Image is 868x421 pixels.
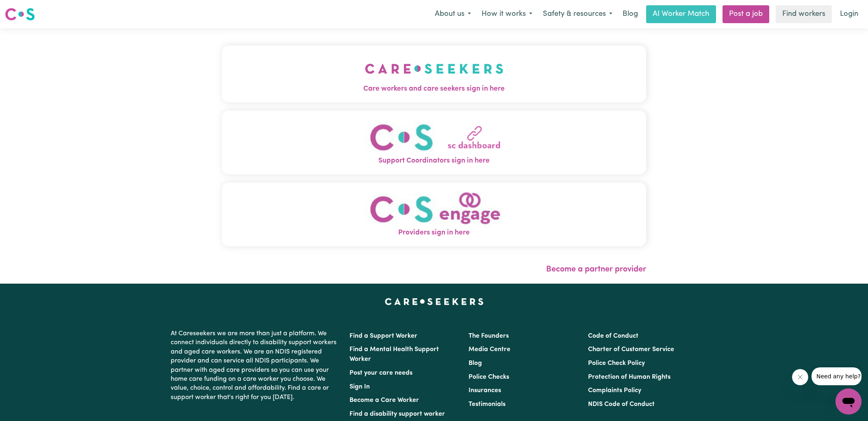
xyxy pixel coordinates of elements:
a: Find a Mental Health Support Worker [349,346,439,362]
a: Find a Support Worker [349,333,417,339]
a: Insurances [469,387,501,394]
a: Police Checks [469,374,509,380]
a: NDIS Code of Conduct [588,401,655,408]
a: Become a partner provider [546,265,646,273]
img: Careseekers logo [5,7,35,22]
button: About us [430,6,476,23]
a: Find a disability support worker [349,411,445,417]
button: How it works [476,6,538,23]
a: Careseekers home page [385,298,484,305]
a: Become a Care Worker [349,397,419,404]
a: The Founders [469,333,509,339]
button: Care workers and care seekers sign in here [222,46,646,102]
a: Protection of Human Rights [588,374,671,380]
a: Code of Conduct [588,333,638,339]
a: Media Centre [469,346,510,353]
a: Post a job [723,5,769,23]
a: Sign In [349,384,370,390]
a: Complaints Policy [588,387,641,394]
p: At Careseekers we are more than just a platform. We connect individuals directly to disability su... [171,326,340,405]
iframe: Close message [792,369,808,385]
a: Testimonials [469,401,506,408]
a: AI Worker Match [646,5,716,23]
button: Safety & resources [538,6,618,23]
button: Support Coordinators sign in here [222,111,646,174]
a: Post your care needs [349,370,412,376]
span: Support Coordinators sign in here [222,156,646,166]
a: Blog [618,5,643,23]
a: Careseekers logo [5,5,35,24]
iframe: Message from company [812,367,861,385]
a: Login [835,5,863,23]
iframe: Button to launch messaging window [835,388,861,414]
a: Police Check Policy [588,360,645,367]
span: Care workers and care seekers sign in here [222,84,646,94]
span: Providers sign in here [222,228,646,238]
a: Charter of Customer Service [588,346,674,353]
button: Providers sign in here [222,182,646,246]
a: Blog [469,360,482,367]
a: Find workers [776,5,832,23]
